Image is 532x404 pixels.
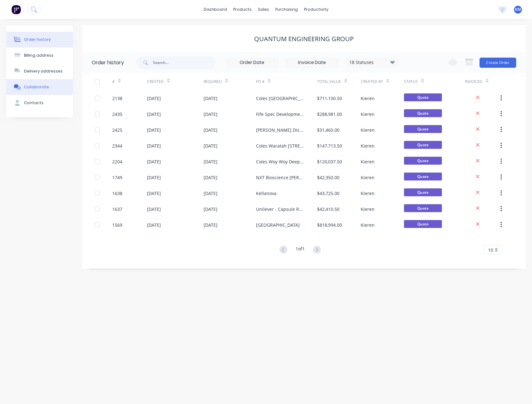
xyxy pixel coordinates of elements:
span: 10 [488,247,493,253]
div: [PERSON_NAME] Distillery Additional PAC Unit [256,127,304,133]
div: 2344 [112,142,122,149]
div: [DATE] [147,190,161,197]
div: Billing address [24,53,53,58]
div: Status [404,73,465,90]
div: 1749 [112,174,122,181]
input: Order Date [225,58,278,67]
div: Contacts [24,100,44,106]
div: $42,410.50 [317,206,339,212]
span: Quote [404,157,442,165]
span: KM [515,7,521,12]
button: Delivery addresses [6,63,73,79]
div: Order history [92,59,124,66]
div: Fife Spec Development [STREET_ADDRESS] [256,111,304,117]
div: Kieren [361,127,375,133]
div: Kellanova [256,190,277,197]
div: Kieren [361,95,375,102]
div: $42,350.00 [317,174,339,181]
span: Quote [404,204,442,212]
a: dashboard [200,5,230,14]
div: 1 of 1 [296,245,305,255]
div: Created By [361,79,383,85]
span: Quote [404,93,442,101]
div: products [230,5,255,14]
div: [DATE] [147,111,161,117]
div: [DATE] [147,206,161,212]
div: [DATE] [147,222,161,228]
div: 1637 [112,206,122,212]
div: $31,460.00 [317,127,339,133]
div: Invoiced [465,79,482,85]
div: Coles Waratah [STREET_ADDRESS] [256,142,304,149]
div: Coles Woy Woy Deepwater Laza [STREET_ADDRESS][PERSON_NAME] [256,158,304,165]
button: Create Order [480,58,516,68]
div: [DATE] [147,174,161,181]
div: [DATE] [204,206,217,212]
div: Unilever - Capsule Room [256,206,304,212]
div: Created [147,79,164,85]
div: # [112,79,115,85]
div: productivity [301,5,332,14]
div: [DATE] [204,174,217,181]
div: PO # [256,79,265,85]
div: Order history [24,37,51,42]
div: Coles [GEOGRAPHIC_DATA] [256,95,304,102]
div: Required [204,73,256,90]
div: Kieren [361,222,375,228]
div: Kieren [361,206,375,212]
div: Delivery addresses [24,68,63,74]
div: Kieren [361,174,375,181]
div: Quantum Engineering Group [254,35,354,43]
span: Quote [404,220,442,228]
span: Quote [404,141,442,149]
div: $711,100.50 [317,95,342,102]
div: [DATE] [204,222,217,228]
div: Kieren [361,190,375,197]
button: Contacts [6,95,73,111]
div: Invoiced [465,73,500,90]
div: Created [147,73,204,90]
div: Created By [361,73,404,90]
div: [DATE] [204,158,217,165]
input: Search... [153,56,216,69]
div: 2435 [112,111,122,117]
div: 2425 [112,127,122,133]
div: [DATE] [204,111,217,117]
div: $818,994.00 [317,222,342,228]
input: Invoice Date [285,58,339,67]
div: Kieren [361,111,375,117]
div: Collaborate [24,84,49,90]
div: 2204 [112,158,122,165]
div: 2138 [112,95,122,102]
div: Kieren [361,142,375,149]
button: Collaborate [6,79,73,95]
div: purchasing [272,5,301,14]
div: $120,037.50 [317,158,342,165]
div: 18 Statuses [345,59,399,66]
div: Required [204,79,222,85]
div: $147,713.50 [317,142,342,149]
div: Total Value [317,73,361,90]
div: [DATE] [204,95,217,102]
div: Total Value [317,79,341,85]
div: [DATE] [147,158,161,165]
div: NXT Bioscience [PERSON_NAME] [256,174,304,181]
div: # [112,73,147,90]
div: Kieren [361,158,375,165]
div: $288,981.00 [317,111,342,117]
button: Billing address [6,47,73,63]
div: 1638 [112,190,122,197]
span: Quote [404,188,442,196]
div: [DATE] [147,127,161,133]
div: sales [255,5,272,14]
div: [DATE] [204,127,217,133]
button: Order history [6,32,73,47]
div: $43,725.00 [317,190,339,197]
span: Quote [404,173,442,180]
img: Factory [11,5,21,14]
span: Quote [404,125,442,133]
div: PO # [256,73,317,90]
div: 1569 [112,222,122,228]
div: [DATE] [147,95,161,102]
div: [DATE] [147,142,161,149]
